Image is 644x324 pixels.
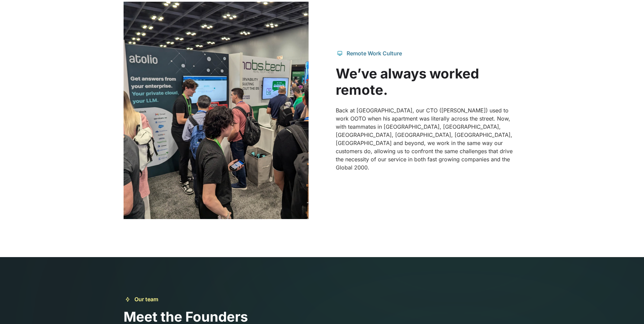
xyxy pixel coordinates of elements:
[124,2,309,219] img: image
[134,295,158,303] div: Our team
[610,291,644,324] div: チャットウィジェット
[336,106,521,172] p: Back at [GEOGRAPHIC_DATA], our CTO ([PERSON_NAME]) used to work OOTO when his apartment was liter...
[336,66,521,98] h2: We’ve always worked remote.
[610,291,644,324] iframe: Chat Widget
[347,49,402,57] div: Remote Work Culture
